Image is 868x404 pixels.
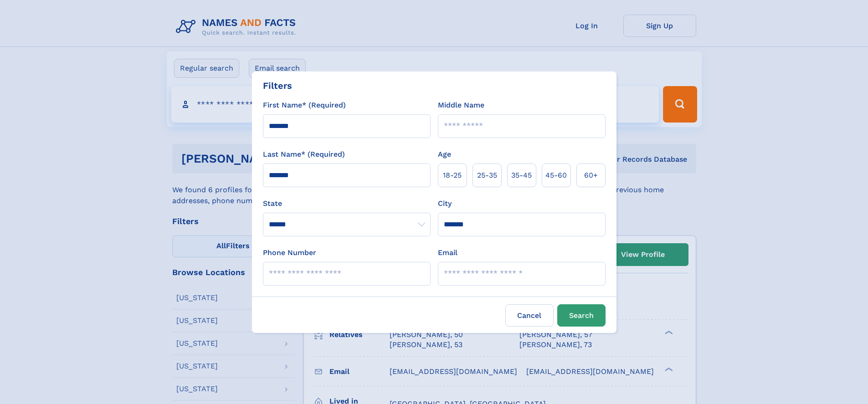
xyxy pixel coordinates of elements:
label: Email [438,247,457,258]
div: Filters [263,79,292,92]
span: 25‑35 [477,170,497,181]
label: Age [438,149,451,160]
label: Last Name* (Required) [263,149,345,160]
span: 18‑25 [443,170,462,181]
span: 60+ [584,170,598,181]
label: Middle Name [438,100,484,111]
button: Search [557,304,606,327]
label: First Name* (Required) [263,100,346,111]
label: Phone Number [263,247,316,258]
span: 45‑60 [545,170,567,181]
label: City [438,198,452,209]
label: Cancel [505,304,554,327]
label: State [263,198,431,209]
span: 35‑45 [511,170,532,181]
